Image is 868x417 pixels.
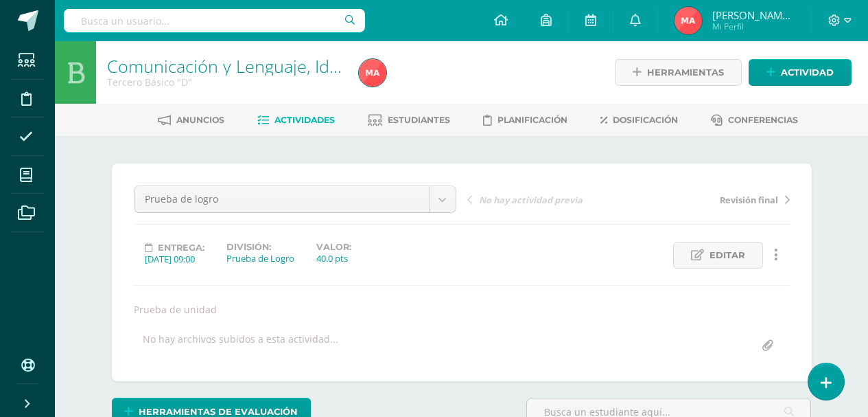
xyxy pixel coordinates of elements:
[145,253,204,265] div: [DATE] 09:00
[615,59,742,86] a: Herramientas
[107,76,342,89] div: Tercero Básico 'D'
[613,115,678,125] span: Dosificación
[709,243,745,268] span: Editar
[64,9,364,32] input: Busca un usuario...
[316,242,351,252] label: Valor:
[145,186,419,212] span: Prueba de logro
[176,115,224,125] span: Anuncios
[359,59,386,87] img: 09f555c855daf529ee510278f1ca1ec7.png
[720,194,778,206] span: Revisión final
[479,194,583,206] span: No hay actividad previa
[226,242,294,252] label: División:
[158,243,204,253] span: Entrega:
[134,186,456,212] a: Prueba de logro
[226,252,294,264] div: Prueba de Logro
[143,333,338,359] div: No hay archivos subidos a esta actividad...
[483,109,567,131] a: Planificación
[368,109,450,131] a: Estudiantes
[629,192,790,206] a: Revisión final
[316,252,351,264] div: 40.0 pts
[675,7,702,34] img: 09f555c855daf529ee510278f1ca1ec7.png
[497,115,567,125] span: Planificación
[712,21,795,32] span: Mi Perfil
[107,56,342,76] h1: Comunicación y Lenguaje, Idioma Español
[749,59,852,86] a: Actividad
[600,109,678,131] a: Dosificación
[158,109,224,131] a: Anuncios
[728,115,798,125] span: Conferencias
[711,109,798,131] a: Conferencias
[107,54,434,78] a: Comunicación y Lenguaje, Idioma Español
[257,109,335,131] a: Actividades
[712,8,795,22] span: [PERSON_NAME] de los Angeles
[647,60,724,85] span: Herramientas
[274,115,335,125] span: Actividades
[388,115,450,125] span: Estudiantes
[128,303,795,316] div: Prueba de unidad
[781,60,834,85] span: Actividad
